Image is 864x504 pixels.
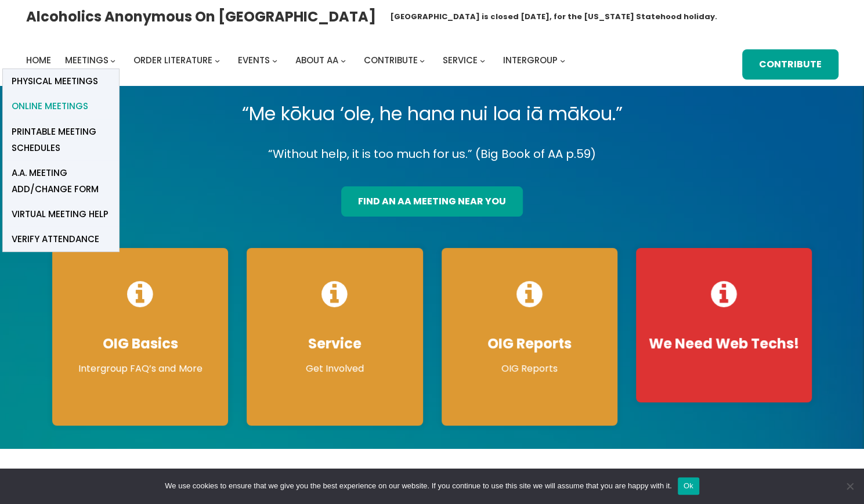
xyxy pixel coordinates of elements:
p: Get Involved [258,362,411,376]
nav: Intergroup [26,52,569,69]
button: Meetings submenu [110,57,115,63]
a: A.A. Meeting Add/Change Form [3,160,119,201]
span: Events [238,54,270,66]
a: Alcoholics Anonymous on [GEOGRAPHIC_DATA] [26,4,376,29]
a: Virtual Meeting Help [3,201,119,226]
button: Service submenu [480,57,485,63]
a: Printable Meeting Schedules [3,119,119,160]
p: “Without help, it is too much for us.” (Big Book of AA p.59) [43,144,820,164]
span: Meetings [65,54,109,66]
span: We use cookies to ensure that we give you the best experience on our website. If you continue to ... [165,480,671,492]
a: Events [238,52,270,69]
span: Contribute [364,54,418,66]
button: Intergroup submenu [560,57,565,63]
span: About AA [295,54,338,66]
button: About AA submenu [341,57,346,63]
a: Contribute [742,49,838,80]
p: “Me kōkua ‘ole, he hana nui loa iā mākou.” [43,98,820,130]
button: Order Literature submenu [215,57,220,63]
a: About AA [295,52,338,69]
a: find an aa meeting near you [341,186,522,217]
a: Meetings [65,52,109,69]
a: Intergroup [503,52,558,69]
button: Contribute submenu [420,57,425,63]
span: Online Meetings [12,98,88,114]
span: Printable Meeting Schedules [12,124,110,156]
span: Home [26,54,51,66]
a: Physical Meetings [3,69,119,94]
a: Home [26,52,51,69]
a: Service [443,52,478,69]
button: Ok [678,477,699,495]
h4: Service [258,335,411,352]
span: verify attendance [12,231,99,247]
h4: OIG Reports [453,335,606,352]
span: Virtual Meeting Help [12,206,109,222]
span: Physical Meetings [12,73,98,89]
p: OIG Reports [453,362,606,376]
a: Online Meetings [3,94,119,119]
span: Intergroup [503,54,558,66]
span: A.A. Meeting Add/Change Form [12,165,110,197]
span: Order Literature [133,54,212,66]
span: No [844,480,855,492]
h4: OIG Basics [64,335,216,352]
span: Service [443,54,478,66]
a: Contribute [364,52,418,69]
h1: [GEOGRAPHIC_DATA] is closed [DATE], for the [US_STATE] Statehood holiday. [390,11,717,23]
button: Events submenu [272,57,277,63]
h4: We Need Web Techs! [648,335,800,352]
a: verify attendance [3,226,119,251]
p: Intergroup FAQ’s and More [64,362,216,376]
